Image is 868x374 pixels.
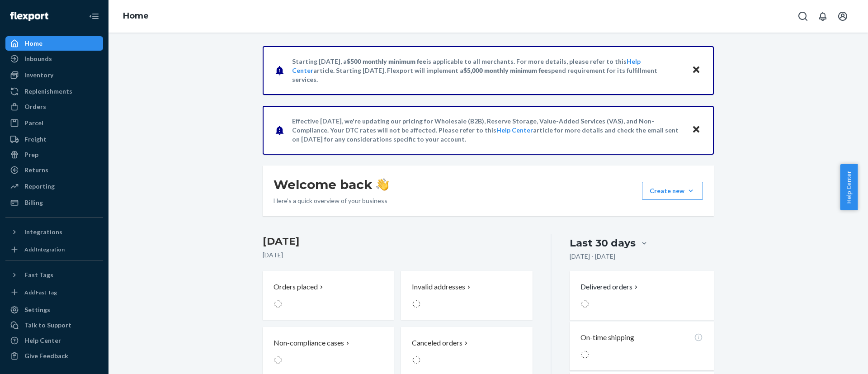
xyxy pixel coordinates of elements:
[496,126,533,134] a: Help Center
[5,349,103,363] button: Give Feedback
[24,118,43,128] div: Parcel
[24,321,71,330] div: Talk to Support
[5,225,103,239] button: Integrations
[570,252,615,261] p: [DATE] - [DATE]
[24,166,48,175] div: Returns
[5,303,103,317] a: Settings
[85,7,103,25] button: Close Navigation
[24,246,65,253] div: Add Integration
[412,338,462,348] p: Canceled orders
[5,52,103,66] a: Inbounds
[690,123,702,137] button: Close
[292,117,683,144] p: Effective [DATE], we're updating our pricing for Wholesale (B2B), Reserve Storage, Value-Added Se...
[123,11,149,21] a: Home
[274,282,318,292] p: Orders placed
[5,195,103,210] a: Billing
[5,179,103,194] a: Reporting
[5,132,103,147] a: Freight
[274,176,389,193] h1: Welcome back
[24,87,72,96] div: Replenishments
[24,135,47,144] div: Freight
[24,39,42,48] div: Home
[24,182,55,191] div: Reporting
[814,7,832,25] button: Open notifications
[834,7,852,25] button: Open account menu
[24,289,57,296] div: Add Fast Tag
[292,57,683,84] p: Starting [DATE], a is applicable to all merchants. For more details, please refer to this article...
[24,71,53,80] div: Inventory
[274,338,344,348] p: Non-compliance cases
[5,36,103,51] a: Home
[401,271,532,320] button: Invalid addresses
[274,196,389,205] p: Here’s a quick overview of your business
[5,147,103,162] a: Prep
[690,64,702,77] button: Close
[24,54,52,63] div: Inbounds
[376,178,389,191] img: hand-wave emoji
[263,251,533,260] p: [DATE]
[580,332,634,343] p: On-time shipping
[24,198,43,207] div: Billing
[24,270,53,279] div: Fast Tags
[840,164,858,210] button: Help Center
[24,150,38,159] div: Prep
[5,68,103,82] a: Inventory
[642,182,703,200] button: Create new
[24,102,46,111] div: Orders
[24,227,62,237] div: Integrations
[5,243,103,256] a: Add Integration
[24,336,61,345] div: Help Center
[24,351,68,360] div: Give Feedback
[570,236,636,250] div: Last 30 days
[5,163,103,177] a: Returns
[5,268,103,282] button: Fast Tags
[463,66,548,74] span: $5,000 monthly minimum fee
[5,99,103,114] a: Orders
[5,318,103,332] a: Talk to Support
[412,282,465,292] p: Invalid addresses
[347,57,426,65] span: $500 monthly minimum fee
[5,116,103,130] a: Parcel
[10,12,48,21] img: Flexport logo
[5,286,103,299] a: Add Fast Tag
[5,84,103,99] a: Replenishments
[263,271,394,320] button: Orders placed
[794,7,812,25] button: Open Search Box
[580,282,640,292] button: Delivered orders
[116,3,156,29] ol: breadcrumbs
[5,333,103,348] a: Help Center
[24,305,50,314] div: Settings
[263,234,533,249] h3: [DATE]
